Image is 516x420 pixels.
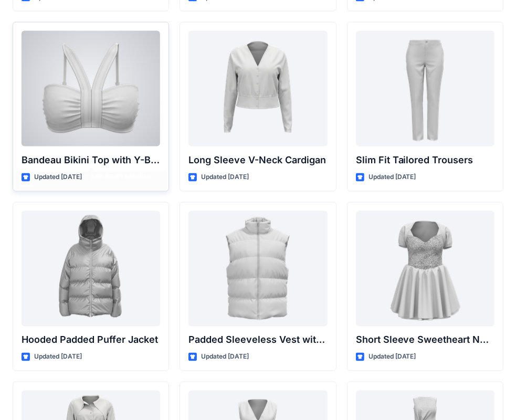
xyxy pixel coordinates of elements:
[368,172,416,183] p: Updated [DATE]
[34,172,82,183] p: Updated [DATE]
[22,31,160,146] a: Bandeau Bikini Top with Y-Back Straps and Stitch Detail
[356,333,494,348] p: Short Sleeve Sweetheart Neckline Mini Dress with Textured Bodice
[188,153,327,167] p: Long Sleeve V-Neck Cardigan
[188,211,327,327] a: Padded Sleeveless Vest with Stand Collar
[188,333,327,348] p: Padded Sleeveless Vest with Stand Collar
[188,31,327,146] a: Long Sleeve V-Neck Cardigan
[356,211,494,327] a: Short Sleeve Sweetheart Neckline Mini Dress with Textured Bodice
[368,352,416,363] p: Updated [DATE]
[34,352,82,363] p: Updated [DATE]
[22,333,160,348] p: Hooded Padded Puffer Jacket
[22,211,160,327] a: Hooded Padded Puffer Jacket
[22,153,160,167] p: Bandeau Bikini Top with Y-Back Straps and Stitch Detail
[356,31,494,146] a: Slim Fit Tailored Trousers
[201,172,249,183] p: Updated [DATE]
[356,153,494,167] p: Slim Fit Tailored Trousers
[201,352,249,363] p: Updated [DATE]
